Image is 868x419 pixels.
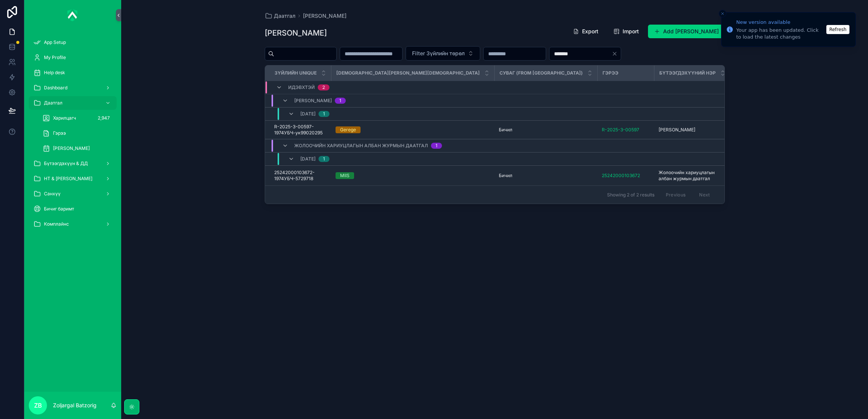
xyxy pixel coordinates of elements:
[44,70,65,76] span: Help desk
[29,66,117,79] a: Help desk
[274,124,327,136] a: R-2025-3-00597-1974УБЧ-ук99020295
[323,156,325,162] div: 1
[340,172,350,179] div: MIIS
[275,70,317,76] span: Зүйлийн unique
[265,28,327,38] h1: [PERSON_NAME]
[602,173,649,179] a: 25242000103672
[336,172,490,179] a: MIIS
[602,173,640,179] a: 25242000103672
[323,111,325,117] div: 1
[300,111,315,117] span: [DATE]
[499,173,593,179] a: Бичил
[659,170,726,182] a: Жолоочийн хариуцлагын албан журмын даатгал
[29,157,117,170] a: Бүтээгдэхүүн & ДД
[322,84,325,90] div: 2
[412,50,465,57] span: Filter Зүйлийн төрөл
[44,100,62,106] span: Даатгал
[607,25,645,38] button: Import
[67,9,78,21] img: App logo
[44,39,66,45] span: App Setup
[24,30,121,241] div: scrollable content
[623,28,639,35] span: Import
[436,143,437,149] div: 1
[29,187,117,201] a: Санхүү
[603,70,618,76] span: Гэрээ
[29,217,117,231] a: Комплайнс
[29,202,117,216] a: Бичиг баримт
[500,70,583,76] span: Суваг (from [GEOGRAPHIC_DATA])
[53,402,97,409] p: Zoljargal Batzorig
[44,85,67,91] span: Dashboard
[29,96,117,110] a: Даатгал
[499,127,512,133] span: Бичил
[38,142,117,155] a: [PERSON_NAME]
[53,145,90,151] span: [PERSON_NAME]
[44,176,92,182] span: НТ & [PERSON_NAME]
[612,51,621,57] button: Clear
[29,81,117,95] a: Dashboard
[499,127,593,133] a: Бичил
[44,160,88,167] span: Бүтээгдэхүүн & ДД
[340,126,356,133] div: Gerege
[336,126,490,133] a: Gerege
[34,401,42,410] span: ZB
[288,84,315,90] span: Идэвхтэй
[300,156,315,162] span: [DATE]
[53,115,76,121] span: Харилцагч
[406,46,480,61] button: Select Button
[38,111,117,125] a: Харилцагч2,947
[499,173,512,179] span: Бичил
[44,55,66,61] span: My Profile
[29,172,117,185] a: НТ & [PERSON_NAME]
[274,12,295,20] span: Даатгал
[44,191,61,197] span: Санхүү
[648,25,725,38] button: Add [PERSON_NAME]
[339,98,341,104] div: 1
[826,25,849,34] button: Refresh
[53,130,66,136] span: Гэрээ
[303,12,347,20] a: [PERSON_NAME]
[274,170,327,182] a: 25242000103672-1974УБЧ-5729718
[659,70,716,76] span: Бүтээгдэхүүний нэр
[29,51,117,64] a: My Profile
[44,206,74,212] span: Бичиг баримт
[607,192,654,198] span: Showing 2 of 2 results
[719,10,726,17] button: Close toast
[659,127,695,133] span: [PERSON_NAME]
[95,114,112,123] div: 2,947
[29,36,117,49] a: App Setup
[736,27,824,40] div: Your app has been updated. Click to load the latest changes
[659,127,726,133] a: [PERSON_NAME]
[38,126,117,140] a: Гэрээ
[294,143,428,149] span: Жолоочийн хариуцлагын албан журмын даатгал
[294,98,332,104] span: [PERSON_NAME]
[602,127,649,133] a: R-2025-3-00597
[265,12,295,20] a: Даатгал
[602,127,639,133] a: R-2025-3-00597
[336,70,480,76] span: [DEMOGRAPHIC_DATA][PERSON_NAME][DEMOGRAPHIC_DATA]
[44,221,69,227] span: Комплайнс
[567,25,604,38] button: Export
[736,19,824,26] div: New version available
